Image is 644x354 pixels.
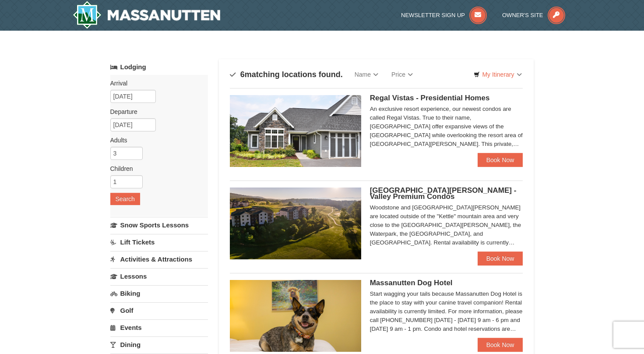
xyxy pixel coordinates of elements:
label: Departure [110,107,201,116]
a: Price [385,66,419,83]
a: Massanutten Resort [73,1,221,29]
span: Regal Vistas - Presidential Homes [370,94,490,102]
button: Search [110,193,140,205]
img: 19218991-1-902409a9.jpg [230,95,361,167]
a: Lodging [110,59,208,75]
img: 19219041-4-ec11c166.jpg [230,188,361,259]
label: Children [110,164,201,173]
a: Name [348,66,385,83]
a: Biking [110,285,208,301]
span: Newsletter Sign Up [401,12,465,18]
a: Events [110,319,208,336]
a: Book Now [478,338,523,352]
a: Snow Sports Lessons [110,217,208,233]
a: Book Now [478,153,523,167]
a: Dining [110,336,208,353]
span: Massanutten Dog Hotel [370,279,453,287]
div: Woodstone and [GEOGRAPHIC_DATA][PERSON_NAME] are located outside of the "Kettle" mountain area an... [370,203,523,247]
span: Owner's Site [502,12,543,18]
a: Book Now [478,251,523,265]
a: Owner's Site [502,12,565,18]
div: Start wagging your tails because Massanutten Dog Hotel is the place to stay with your canine trav... [370,290,523,333]
label: Adults [110,136,201,145]
div: An exclusive resort experience, our newest condos are called Regal Vistas. True to their name, [G... [370,105,523,149]
label: Arrival [110,79,201,88]
img: 27428181-5-81c892a3.jpg [230,280,361,352]
a: Newsletter Sign Up [401,12,487,18]
a: Lessons [110,268,208,284]
img: Massanutten Resort Logo [73,1,221,29]
span: [GEOGRAPHIC_DATA][PERSON_NAME] - Valley Premium Condos [370,186,517,201]
a: Golf [110,302,208,319]
a: Activities & Attractions [110,251,208,267]
a: My Itinerary [468,68,527,81]
a: Lift Tickets [110,234,208,250]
